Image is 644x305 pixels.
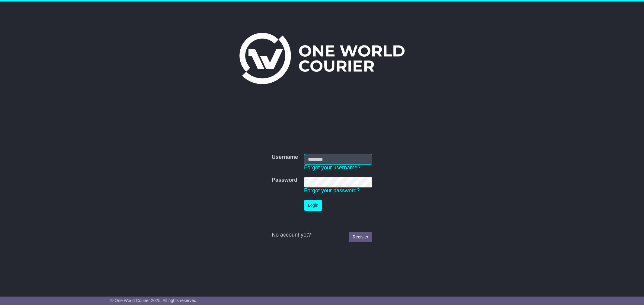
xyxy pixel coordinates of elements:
[239,33,404,84] img: One World
[272,232,372,238] div: No account yet?
[304,187,360,193] a: Forgot your password?
[349,232,372,242] a: Register
[272,154,298,161] label: Username
[272,177,297,184] label: Password
[304,200,322,211] button: Login
[111,298,198,303] span: © One World Courier 2025. All rights reserved.
[304,165,360,171] a: Forgot your username?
